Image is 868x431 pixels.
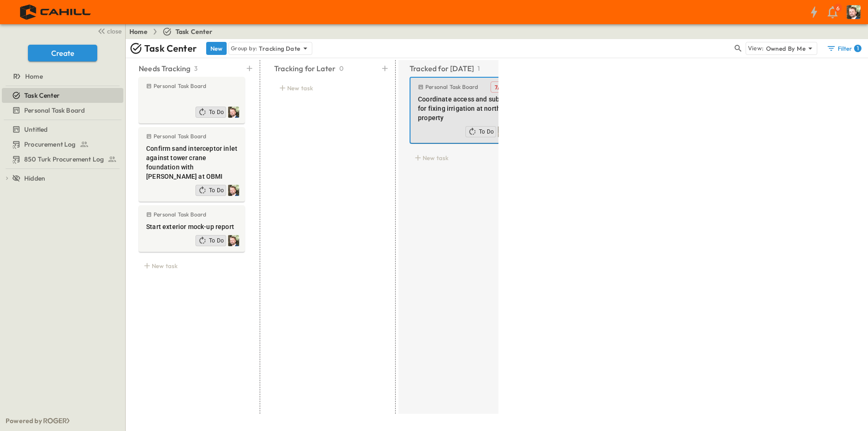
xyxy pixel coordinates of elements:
[2,123,121,136] a: Untitled
[139,259,245,272] div: New task
[24,106,85,115] span: Personal Task Board
[2,122,123,137] div: Untitledtest
[154,82,206,90] p: Personal Task Board
[410,78,515,143] div: Personal Task BoardTracking Date MenuCoordinate access and sub for fixing irrigation at north pro...
[24,155,104,164] span: 850 Turk Procurement Log
[228,107,239,118] img: Profile Picture
[129,27,148,36] a: Home
[857,45,859,52] h6: 1
[274,81,380,94] div: New task
[259,44,300,53] p: Tracking Date
[175,27,213,36] span: Task Center
[410,151,516,164] div: New task
[209,187,224,194] span: To Do
[209,108,224,116] span: To Do
[154,211,206,218] p: Personal Task Board
[107,27,121,36] span: close
[495,84,498,91] span: 7
[498,126,509,137] img: Profile Picture
[766,44,806,53] p: Owned By Me
[410,63,474,74] p: Tracked for [DATE]
[146,144,239,181] span: Confirm sand interceptor inlet against tower crane foundation with [PERSON_NAME] at OBMI
[2,103,123,118] div: Personal Task Boardtest
[478,64,480,73] p: 1
[425,83,478,91] p: Personal Task Board
[139,127,245,202] div: Personal Task BoardConfirm sand interceptor inlet against tower crane foundation with [PERSON_NAM...
[339,64,343,73] p: 0
[11,2,101,22] img: 4f72bfc4efa7236828875bac24094a5ddb05241e32d018417354e964050affa1.png
[2,70,121,83] a: Home
[209,237,224,244] span: To Do
[94,24,123,37] button: close
[194,64,198,73] p: 3
[491,81,509,93] button: Tracking Date Menu
[206,42,227,55] button: New
[139,77,245,123] div: Personal Task BoardProfile PictureTo Do
[827,44,861,53] div: Filter
[847,5,861,19] img: Profile Picture
[24,91,60,100] span: Task Center
[2,104,121,117] a: Personal Task Board
[823,42,864,55] button: Filter1
[28,45,97,61] button: Create
[274,63,336,74] p: Tracking for Later
[25,72,43,81] span: Home
[2,138,121,151] a: Procurement Log
[2,153,121,166] a: 850 Turk Procurement Log
[2,89,121,102] a: Task Center
[139,205,245,252] div: Personal Task BoardStart exterior mock-up reportProfile PictureTo Do
[231,44,257,53] p: Group by:
[24,174,45,183] span: Hidden
[24,140,76,149] span: Procurement Log
[836,5,840,12] p: 6
[139,63,190,74] p: Needs Tracking
[24,125,47,134] span: Untitled
[2,137,123,152] div: Procurement Logtest
[144,42,197,55] p: Task Center
[146,222,239,231] span: Start exterior mock-up report
[2,152,123,167] div: 850 Turk Procurement Logtest
[228,185,239,196] img: Profile Picture
[228,235,239,246] img: Profile Picture
[479,128,494,135] span: To Do
[129,27,218,36] nav: breadcrumbs
[748,43,764,54] p: View:
[154,133,206,140] p: Personal Task Board
[498,84,500,91] span: /
[418,94,509,122] span: Coordinate access and sub for fixing irrigation at north property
